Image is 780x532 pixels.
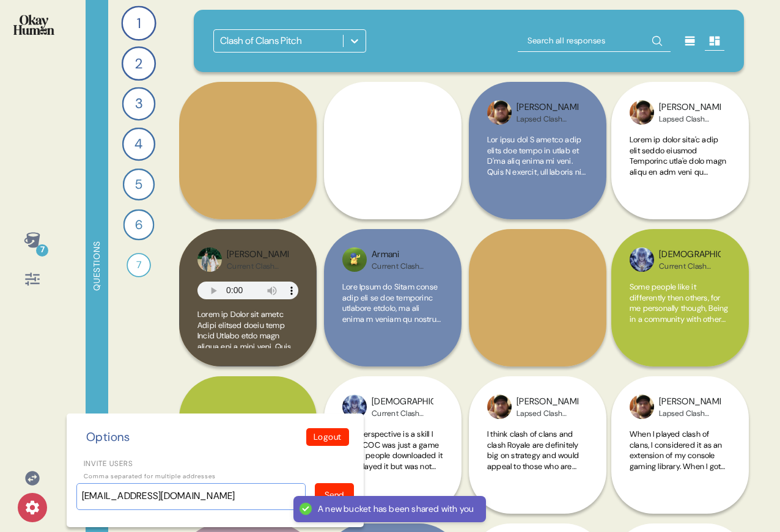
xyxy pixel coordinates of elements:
[318,503,474,515] div: A new bucket has been shared with you
[372,395,433,409] div: [DEMOGRAPHIC_DATA]
[659,248,721,261] div: [DEMOGRAPHIC_DATA]
[659,409,721,418] div: Lapsed Clash Player
[76,483,306,510] input: email@example.com
[518,30,671,52] input: Search all responses
[372,248,433,261] div: Armani
[372,261,433,271] div: Current Clash Player
[517,395,578,409] div: [PERSON_NAME]
[630,395,654,419] img: profilepic_25024371390491370.jpg
[659,261,721,271] div: Current Clash Player
[121,5,156,40] div: 1
[314,431,342,443] p: Logout
[659,114,721,124] div: Lapsed Clash Player
[227,261,289,271] div: Current Clash Player
[325,489,344,501] div: Send
[123,210,155,241] div: 6
[227,248,289,261] div: [PERSON_NAME]
[36,244,48,257] div: 7
[372,409,433,418] div: Current Clash Player
[123,169,155,200] div: 5
[487,395,512,419] img: profilepic_25024371390491370.jpg
[342,395,367,419] img: profilepic_31448453548135245.jpg
[13,15,54,35] img: okayhuman.3b1b6348.png
[342,247,367,272] img: profilepic_32632045723061229.jpg
[122,46,156,81] div: 2
[517,409,578,418] div: Lapsed Clash Player
[659,101,721,114] div: [PERSON_NAME]
[487,100,512,125] img: profilepic_25024371390491370.jpg
[76,458,354,469] label: Invite users
[630,247,654,272] img: profilepic_31448453548135245.jpg
[517,114,578,124] div: Lapsed Clash Player
[122,87,156,121] div: 3
[630,100,654,125] img: profilepic_25024371390491370.jpg
[81,428,135,446] div: Options
[220,34,302,48] div: Clash of Clans Pitch
[76,472,354,481] p: Comma separated for multiple addresses
[517,101,578,114] div: [PERSON_NAME]
[122,128,155,161] div: 4
[659,395,721,409] div: [PERSON_NAME]
[197,247,222,272] img: profilepic_24603372712637430.jpg
[127,253,151,277] div: 7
